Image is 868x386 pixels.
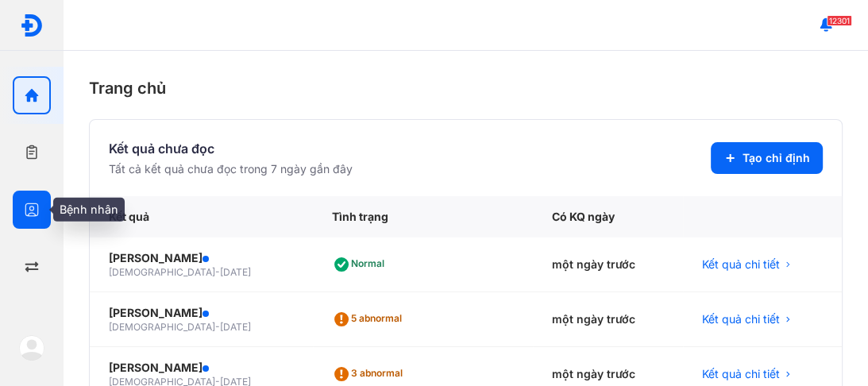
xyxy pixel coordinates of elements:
div: Kết quả chưa đọc [109,139,353,158]
span: [DEMOGRAPHIC_DATA] [109,321,215,333]
div: [PERSON_NAME] [109,250,294,266]
span: Tạo chỉ định [743,150,810,166]
div: Có KQ ngày [533,196,683,237]
div: một ngày trước [533,292,683,347]
div: Kết quả [90,196,313,237]
div: Tình trạng [313,196,533,237]
span: - [215,321,220,333]
div: Normal [332,252,391,277]
button: Tạo chỉ định [711,142,823,174]
div: 5 abnormal [332,307,408,332]
div: Tất cả kết quả chưa đọc trong 7 ngày gần đây [109,161,353,177]
span: Kết quả chi tiết [702,311,780,327]
div: [PERSON_NAME] [109,360,294,376]
span: - [215,266,220,278]
span: 12301 [827,15,852,26]
span: Kết quả chi tiết [702,257,780,272]
div: Trang chủ [89,76,843,100]
span: [DATE] [220,266,251,278]
span: [DEMOGRAPHIC_DATA] [109,266,215,278]
span: Kết quả chi tiết [702,366,780,382]
span: [DATE] [220,321,251,333]
img: logo [20,14,44,37]
img: logo [19,335,44,361]
div: một ngày trước [533,237,683,292]
div: [PERSON_NAME] [109,305,294,321]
